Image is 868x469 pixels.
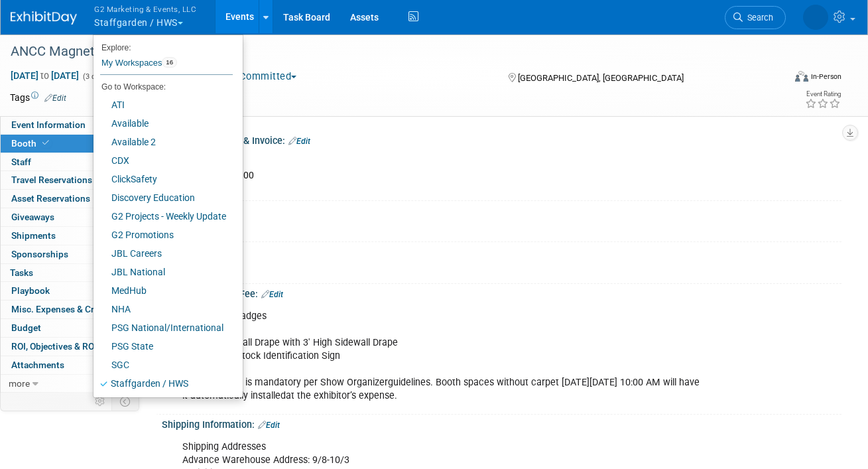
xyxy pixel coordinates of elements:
div: 10x20 [172,258,832,279]
div: Event Rating [805,91,841,98]
a: Attachments [1,356,139,374]
a: ATI [93,96,233,114]
img: Format-Inperson.png [795,71,808,82]
div: Paid in Full [188,183,832,196]
div: ANCC Magnet [6,40,771,64]
a: Available [93,114,233,133]
a: JBL Careers [93,244,233,263]
a: more [1,375,139,393]
span: Search [743,13,773,23]
a: Staffgarden / HWS [93,374,233,393]
div: Booth Number: [162,201,841,218]
a: Edit [288,137,310,146]
div: Reserved [172,150,832,196]
a: My Workspaces16 [100,52,233,74]
span: [GEOGRAPHIC_DATA], [GEOGRAPHIC_DATA] [518,73,684,83]
a: Misc. Expenses & Credits [1,301,139,318]
a: Edit [44,94,66,103]
span: Misc. Expenses & Credits [11,304,115,314]
td: Toggle Event Tabs [112,393,139,410]
span: 16 [162,57,177,68]
span: Staff [11,157,31,167]
li: Go to Workspace: [93,78,233,96]
a: Staff [1,153,139,171]
span: Shipments [11,230,56,241]
a: NHA [93,300,233,318]
div: 3035 [172,216,832,237]
span: Tasks [10,267,33,278]
span: more [9,378,30,389]
span: Travel Reservations [11,174,92,185]
a: Search [725,6,786,29]
a: Asset Reservations [1,190,139,208]
img: Nora McQuillan [803,5,828,30]
div: Event Format [719,69,841,89]
div: Booth Size: [162,242,841,259]
a: ROI, Objectives & ROO [1,338,139,356]
span: G2 Marketing & Events, LLC [94,2,196,16]
a: Travel Reservations [1,171,139,189]
span: ROI, Objectives & ROO [11,341,100,352]
i: Booth reservation complete [42,139,49,147]
li: Explore: [93,40,233,52]
a: Budget [1,319,139,337]
a: JBL National [93,263,233,281]
span: to [38,70,51,81]
div: Included in Booth Fee: [162,284,841,301]
span: Attachments [11,360,64,370]
a: PSG National/International [93,318,233,337]
a: Sponsorships [1,245,139,263]
a: G2 Promotions [93,226,233,244]
a: Tasks [1,264,139,282]
a: Shipments [1,227,139,245]
span: Event Information [11,119,86,130]
a: Available 2 [93,133,233,151]
span: (3 days) [82,72,109,81]
div: Booth Reservation & Invoice: [162,131,841,148]
a: ClickSafety [93,170,233,188]
a: Giveaways [1,208,139,226]
img: ExhibitDay [11,11,77,25]
span: Giveaways [11,212,54,222]
div: In-Person [810,72,841,82]
a: Edit [258,421,280,430]
span: Playbook [11,285,50,296]
td: Personalize Event Tab Strip [89,393,112,410]
span: Budget [11,322,41,333]
a: Discovery Education [93,188,233,207]
span: [DATE] [DATE] [10,70,80,82]
a: MedHub [93,281,233,300]
a: Event Information [1,116,139,134]
button: Committed [223,70,302,84]
span: Booth [11,138,52,149]
a: G2 Projects - Weekly Update [93,207,233,226]
a: PSG State [93,337,233,356]
a: Playbook [1,282,139,300]
div: 8 Expo Only Badges 8' High Backwall Drape with 3' High Sidewall Drape 7" x 44" Cardstock Identifi... [173,303,708,410]
span: Sponsorships [11,249,68,259]
a: Edit [261,290,283,299]
a: SGC [93,356,233,374]
a: CDX [93,151,233,170]
div: Shipping Information: [162,415,841,432]
span: Asset Reservations [11,193,90,204]
a: Booth [1,135,139,153]
td: Tags [10,91,66,104]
